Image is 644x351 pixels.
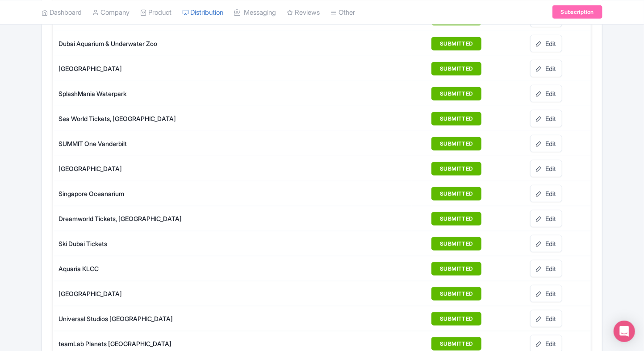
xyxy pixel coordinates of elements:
[530,285,562,302] a: Edit
[431,337,481,351] button: SUBMITTED
[431,87,481,100] button: SUBMITTED
[59,264,322,273] div: Aquaria KLCC
[530,185,562,202] a: Edit
[530,260,562,277] a: Edit
[614,321,635,342] div: Open Intercom Messenger
[59,239,322,248] div: Ski Dubai Tickets
[431,187,481,201] button: SUBMITTED
[59,339,322,348] div: teamLab Planets [GEOGRAPHIC_DATA]
[530,110,562,127] a: Edit
[431,37,481,50] button: SUBMITTED
[530,210,562,227] a: Edit
[59,64,322,73] div: [GEOGRAPHIC_DATA]
[530,35,562,52] a: Edit
[530,160,562,177] a: Edit
[59,139,322,148] div: SUMMIT One Vanderbilt
[530,310,562,327] a: Edit
[431,212,481,226] button: SUBMITTED
[59,314,322,323] div: Universal Studios [GEOGRAPHIC_DATA]
[431,162,481,175] button: SUBMITTED
[59,89,322,98] div: SplashMania Waterpark
[59,189,322,198] div: Singapore Oceanarium
[59,114,322,123] div: Sea World Tickets, [GEOGRAPHIC_DATA]
[530,85,562,102] a: Edit
[552,5,602,19] a: Subscription
[431,312,481,326] button: SUBMITTED
[59,214,322,223] div: Dreamworld Tickets, [GEOGRAPHIC_DATA]
[530,235,562,252] a: Edit
[530,135,562,152] a: Edit
[431,62,481,75] button: SUBMITTED
[59,289,322,298] div: [GEOGRAPHIC_DATA]
[431,237,481,251] button: SUBMITTED
[431,112,481,125] button: SUBMITTED
[431,262,481,276] button: SUBMITTED
[59,39,322,48] div: Dubai Aquarium & Underwater Zoo
[59,164,322,173] div: [GEOGRAPHIC_DATA]
[530,60,562,77] a: Edit
[431,287,481,301] button: SUBMITTED
[431,137,481,150] button: SUBMITTED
